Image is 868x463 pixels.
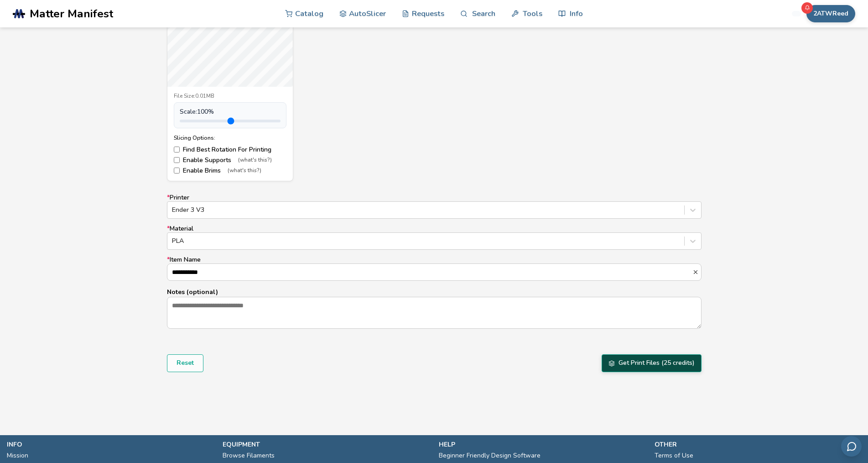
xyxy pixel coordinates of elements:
input: Enable Supports(what's this?) [174,157,180,163]
input: Find Best Rotation For Printing [174,147,180,153]
button: 2ATWReed [806,5,855,22]
span: Matter Manifest [30,7,113,20]
label: Material [167,225,702,250]
textarea: Notes (optional) [167,297,701,328]
span: Scale: 100 % [180,108,214,116]
p: equipment [223,440,429,449]
button: Send feedback via email [841,436,862,457]
a: Terms of Use [655,449,693,462]
p: Notes (optional) [167,287,702,297]
div: Slicing Options: [174,135,286,141]
label: Find Best Rotation For Printing [174,146,286,153]
label: Enable Brims [174,167,286,174]
label: Printer [167,194,702,219]
div: File Size: 0.01MB [174,93,286,100]
button: *Item Name [692,269,701,275]
span: (what's this?) [238,157,272,163]
a: Mission [7,449,28,462]
label: Item Name [167,256,702,281]
p: other [655,440,861,449]
button: Get Print Files (25 credits) [602,354,702,372]
input: *Item Name [167,264,692,280]
p: help [439,440,645,449]
p: info [7,440,213,449]
input: Enable Brims(what's this?) [174,168,180,174]
span: (what's this?) [228,168,261,174]
button: Reset [167,354,203,372]
label: Enable Supports [174,157,286,164]
a: Browse Filaments [223,449,275,462]
a: Beginner Friendly Design Software [439,449,541,462]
